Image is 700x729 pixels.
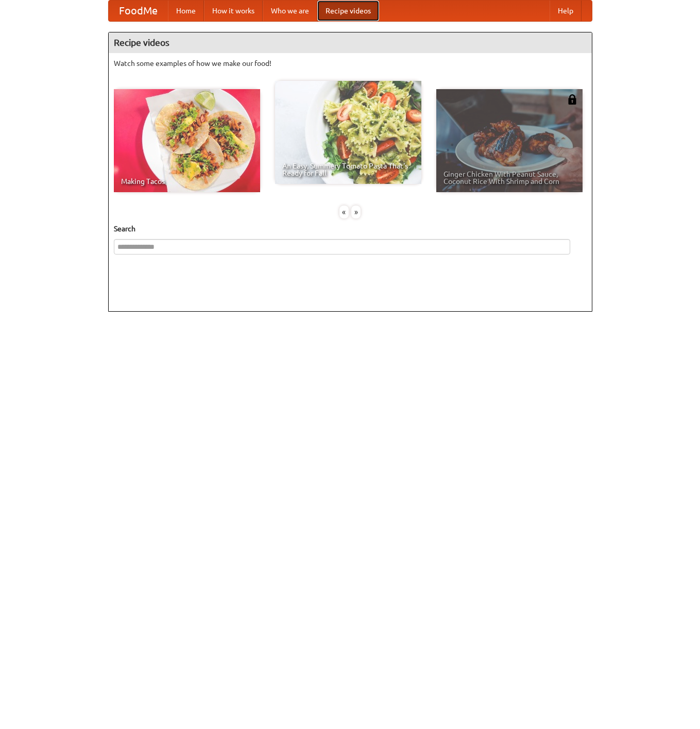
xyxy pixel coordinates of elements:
a: Home [168,1,204,21]
p: Watch some examples of how we make our food! [114,58,587,69]
div: » [351,206,361,218]
h5: Search [114,224,587,234]
a: Recipe videos [317,1,379,21]
span: An Easy, Summery Tomato Pasta That's Ready for Fall [282,162,414,177]
a: Help [550,1,582,21]
a: Who we are [263,1,317,21]
div: « [339,206,349,218]
img: 483408.png [567,94,577,105]
a: An Easy, Summery Tomato Pasta That's Ready for Fall [275,81,421,184]
a: How it works [204,1,263,21]
span: Making Tacos [121,178,253,185]
a: Making Tacos [114,89,260,192]
a: FoodMe [109,1,168,21]
h4: Recipe videos [109,32,592,53]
